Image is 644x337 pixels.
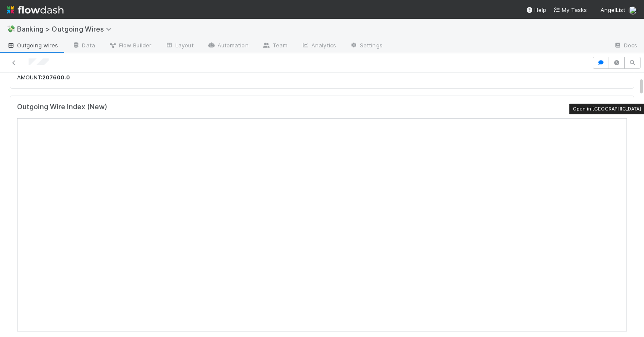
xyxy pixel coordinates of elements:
span: AngelList [600,6,625,13]
a: Settings [343,39,389,53]
span: 💸 [7,25,15,32]
span: Flow Builder [109,41,151,49]
a: My Tasks [553,6,587,14]
a: Team [255,39,294,53]
div: Help [526,6,546,14]
img: logo-inverted-e16ddd16eac7371096b0.svg [7,3,64,17]
span: Banking > Outgoing Wires [17,25,116,33]
a: Layout [158,39,200,53]
a: Docs [607,39,644,53]
a: Data [65,39,102,53]
a: Flow Builder [102,39,158,53]
span: My Tasks [553,6,587,13]
strong: 207600.0 [42,74,70,81]
span: Outgoing wires [7,41,58,49]
img: avatar_571adf04-33e8-4205-80f0-83f56503bf42.png [629,6,637,15]
a: Analytics [294,39,343,53]
a: Automation [200,39,255,53]
h5: Outgoing Wire Index (New) [17,103,107,111]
